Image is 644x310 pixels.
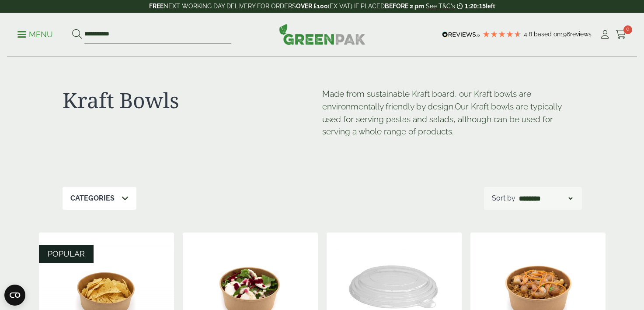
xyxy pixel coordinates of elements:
span: left [486,3,495,10]
i: Cart [616,30,627,39]
p: Sort by [492,193,515,204]
span: POPULAR [48,249,85,258]
span: 196 [560,31,570,38]
img: GreenPak Supplies [279,24,366,45]
img: REVIEWS.io [442,32,480,38]
a: See T&C's [426,3,455,10]
span: Our Kraft bowls are typically used for serving pastas and salads, although can be used for servin... [322,102,561,137]
strong: BEFORE 2 pm [385,3,424,10]
p: Menu [17,29,53,40]
span: Made from sustainable Kraft board, our Kraft bowls are environmentally friendly by design. [322,89,531,111]
strong: FREE [149,3,164,10]
span: Based on [534,31,560,38]
div: 4.79 Stars [482,30,522,38]
span: 0 [623,25,632,34]
select: Shop order [517,193,574,204]
span: reviews [570,31,592,38]
strong: OVER £100 [296,3,328,10]
h1: Kraft Bowls [63,88,322,113]
a: 0 [616,28,627,41]
button: Open CMP widget [4,285,25,306]
span: 4.8 [524,31,534,38]
span: 1:20:15 [465,3,486,10]
i: My Account [599,30,610,39]
a: Menu [17,29,53,38]
p: Categories [70,193,115,204]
